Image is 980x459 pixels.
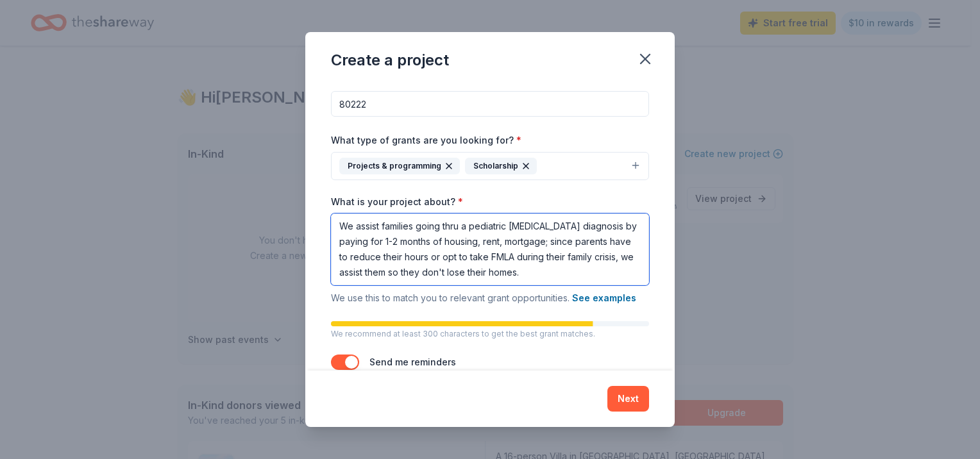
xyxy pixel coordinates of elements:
span: We use this to match you to relevant grant opportunities. [331,292,636,303]
div: Create a project [331,50,449,71]
label: What type of grants are you looking for? [331,134,521,147]
label: What is your project about? [331,196,463,208]
p: Email me reminders of grant application deadlines [369,370,580,385]
button: Next [607,386,649,412]
p: We recommend at least 300 characters to get the best grant matches. [331,329,649,339]
div: Scholarship [465,158,537,174]
div: Projects & programming [339,158,460,174]
button: Projects & programmingScholarship [331,152,649,180]
label: Send me reminders [369,356,456,367]
input: 12345 (U.S. only) [331,91,649,117]
button: See examples [572,290,636,306]
textarea: We assist families going thru a pediatric [MEDICAL_DATA] diagnosis by paying for 1-2 months of ho... [331,213,649,285]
